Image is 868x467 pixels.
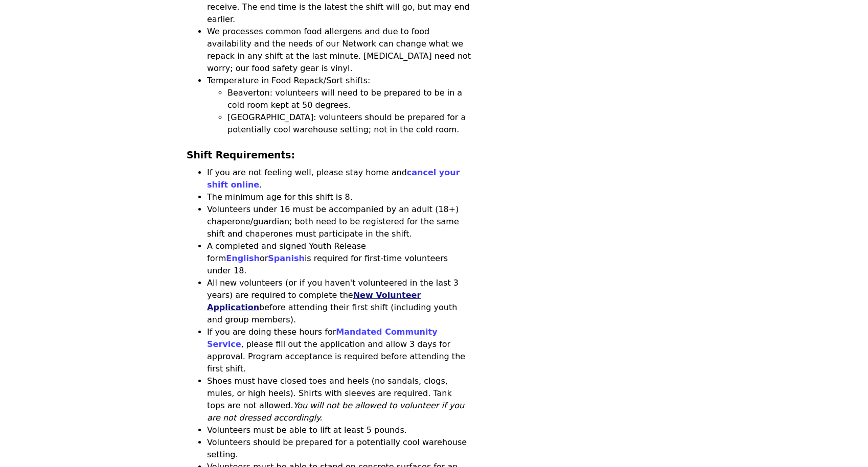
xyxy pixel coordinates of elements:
li: Temperature in Food Repack/Sort shifts: [207,75,471,136]
li: All new volunteers (or if you haven't volunteered in the last 3 years) are required to complete t... [207,277,471,326]
em: You will not be allowed to volunteer if you are not dressed accordingly. [207,401,464,423]
strong: Shift Requirements: [187,150,295,160]
li: [GEOGRAPHIC_DATA]: volunteers should be prepared for a potentially cool warehouse setting; not in... [227,111,471,136]
li: If you are not feeling well, please stay home and . [207,167,471,191]
li: A completed and signed Youth Release form or is required for first-time volunteers under 18. [207,240,471,277]
li: Volunteers under 16 must be accompanied by an adult (18+) chaperone/guardian; both need to be reg... [207,203,471,240]
li: We processes common food allergens and due to food availability and the needs of our Network can ... [207,26,471,75]
li: If you are doing these hours for , please fill out the application and allow 3 days for approval.... [207,326,471,375]
li: Shoes must have closed toes and heels (no sandals, clogs, mules, or high heels). Shirts with slee... [207,375,471,424]
a: English [226,253,260,263]
a: Spanish [268,253,305,263]
li: Volunteers must be able to lift at least 5 pounds. [207,424,471,436]
li: The minimum age for this shift is 8. [207,191,471,203]
a: cancel your shift online [207,168,460,190]
a: New Volunteer Application [207,290,421,312]
li: Volunteers should be prepared for a potentially cool warehouse setting. [207,436,471,461]
a: Mandated Community Service [207,327,438,349]
li: Beaverton: volunteers will need to be prepared to be in a cold room kept at 50 degrees. [227,87,471,111]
